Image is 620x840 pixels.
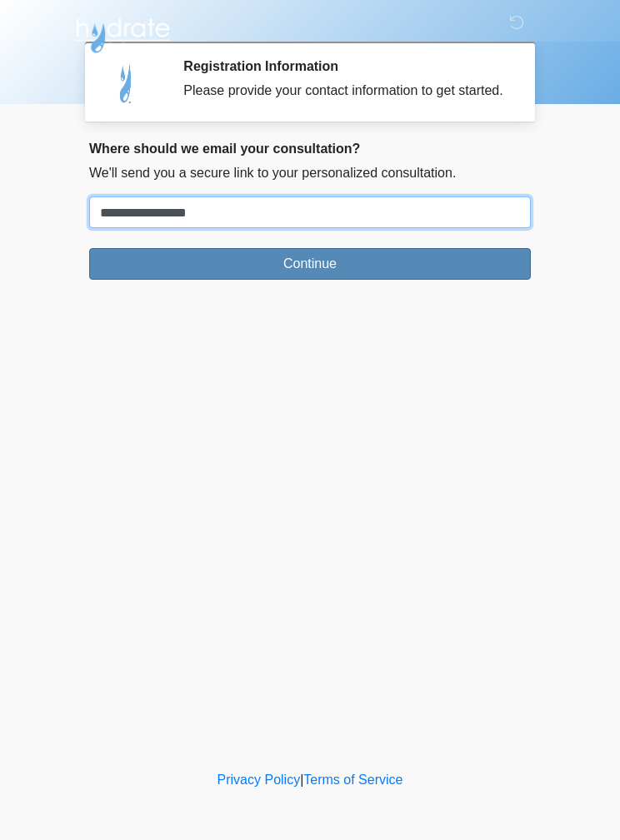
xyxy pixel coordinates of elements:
img: Agent Avatar [102,58,152,108]
button: Continue [89,248,531,280]
h2: Where should we email your consultation? [89,141,531,157]
a: Terms of Service [303,773,402,787]
p: We'll send you a secure link to your personalized consultation. [89,163,531,183]
a: Privacy Policy [217,773,301,787]
a: | [300,773,303,787]
img: Hydrate IV Bar - Flagstaff Logo [72,12,172,54]
div: Please provide your contact information to get started. [183,81,506,101]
